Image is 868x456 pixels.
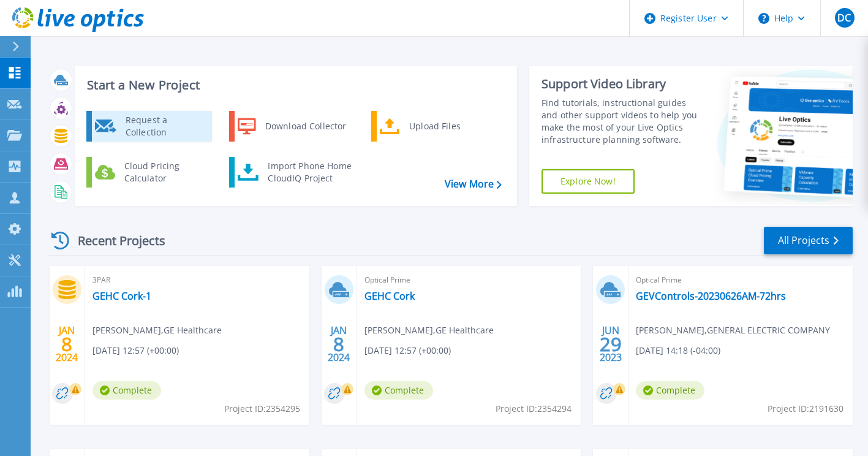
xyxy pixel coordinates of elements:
div: Download Collector [259,114,352,139]
a: Cloud Pricing Calculator [86,157,212,188]
span: 29 [600,339,622,349]
div: Support Video Library [542,76,703,92]
span: Project ID: 2191630 [768,402,843,416]
span: Optical Prime [364,273,574,287]
div: Cloud Pricing Calculator [118,160,209,184]
div: JUN 2023 [599,322,622,367]
div: Request a Collection [119,114,209,139]
div: Find tutorials, instructional guides and other support videos to help you make the most of your L... [542,97,703,146]
div: Recent Projects [47,226,182,256]
div: JAN 2024 [55,322,78,367]
h3: Start a New Project [87,78,501,92]
span: Complete [636,381,704,400]
span: 8 [333,339,344,349]
a: Request a Collection [86,111,212,142]
div: Upload Files [403,114,494,139]
span: Project ID: 2354295 [224,402,300,416]
a: GEVControls-20230626AM-72hrs [636,290,786,302]
a: GEHC Cork [364,290,415,302]
a: View More [445,178,502,190]
div: Import Phone Home CloudIQ Project [262,160,357,184]
span: [DATE] 14:18 (-04:00) [636,344,720,357]
a: Download Collector [229,111,355,142]
span: Complete [92,381,161,400]
span: [PERSON_NAME] , GENERAL ELECTRIC COMPANY [636,324,830,337]
span: [DATE] 12:57 (+00:00) [92,344,179,357]
span: DC [837,13,851,23]
span: Optical Prime [636,273,845,287]
a: Explore Now! [542,169,635,194]
span: Project ID: 2354294 [496,402,572,416]
span: Complete [364,381,433,400]
span: [PERSON_NAME] , GE Healthcare [92,324,222,337]
a: Upload Files [371,111,497,142]
span: [PERSON_NAME] , GE Healthcare [364,324,494,337]
span: [DATE] 12:57 (+00:00) [364,344,451,357]
span: 3PAR [92,273,302,287]
a: GEHC Cork-1 [92,290,151,302]
span: 8 [61,339,72,349]
a: All Projects [764,227,853,254]
div: JAN 2024 [327,322,350,367]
